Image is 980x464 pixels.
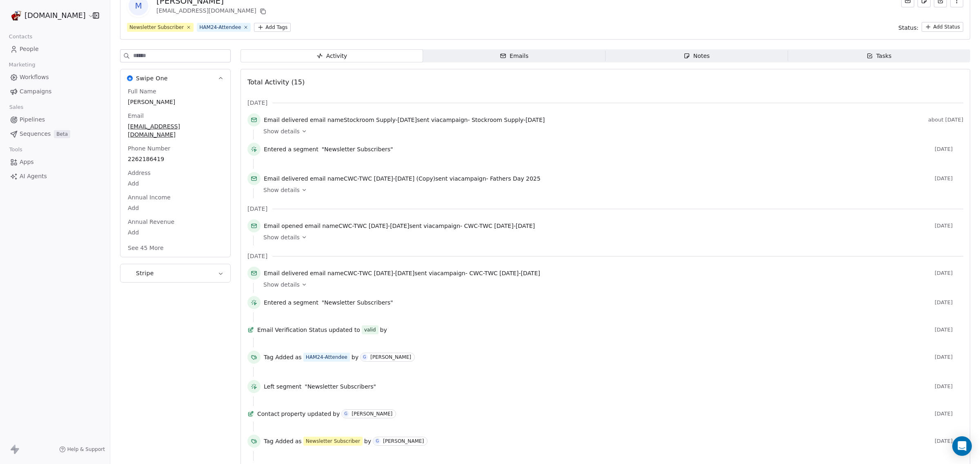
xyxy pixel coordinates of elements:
[7,127,103,141] a: SequencesBeta
[263,186,300,194] span: Show details
[126,112,145,120] span: Email
[935,223,963,229] span: [DATE]
[380,326,387,334] span: by
[126,87,158,95] span: Full Name
[247,205,267,213] span: [DATE]
[126,169,152,177] span: Address
[383,438,424,444] div: [PERSON_NAME]
[67,446,105,453] span: Help & Support
[247,99,267,107] span: [DATE]
[264,437,294,445] span: Tag Added
[247,78,305,86] span: Total Activity (15)
[500,52,528,60] div: Emails
[344,117,417,123] span: Stockroom Supply-[DATE]
[257,326,327,334] span: Email Verification Status
[306,437,360,445] div: Newsletter Subscriber
[935,411,963,417] span: [DATE]
[128,155,223,163] span: 2262186419
[322,298,393,307] span: "Newsletter Subscribers"
[469,270,540,276] span: CWC-TWC [DATE]-[DATE]
[329,326,360,334] span: updated to
[684,52,710,60] div: Notes
[11,11,21,20] img: logomanalone.png
[935,327,963,333] span: [DATE]
[5,59,39,71] span: Marketing
[120,87,230,257] div: Swipe OneSwipe One
[264,382,301,391] span: Left segment
[54,130,70,138] span: Beta
[20,45,39,53] span: People
[898,24,918,32] span: Status:
[952,436,972,456] div: Open Intercom Messenger
[7,85,103,98] a: Campaigns
[264,145,318,153] span: Entered a segment
[264,116,545,124] span: email name sent via campaign -
[59,446,105,453] a: Help & Support
[935,383,963,390] span: [DATE]
[10,9,87,22] button: [DOMAIN_NAME]
[254,23,291,32] button: Add Tags
[128,122,223,139] span: [EMAIL_ADDRESS][DOMAIN_NAME]
[20,115,45,124] span: Pipelines
[295,353,302,361] span: as
[339,223,410,229] span: CWC-TWC [DATE]-[DATE]
[935,270,963,276] span: [DATE]
[264,222,535,230] span: email name sent via campaign -
[128,98,223,106] span: [PERSON_NAME]
[263,233,958,241] a: Show details
[136,74,168,82] span: Swipe One
[7,113,103,126] a: Pipelines
[5,31,36,43] span: Contacts
[866,52,892,60] div: Tasks
[263,281,958,289] a: Show details
[128,204,223,212] span: Add
[20,158,34,166] span: Apps
[20,87,51,96] span: Campaigns
[7,71,103,84] a: Workflows
[472,117,545,123] span: Stockroom Supply-[DATE]
[352,411,392,417] div: [PERSON_NAME]
[199,24,241,31] div: HAM24-Attendee
[123,241,169,255] button: See 45 More
[156,7,268,16] div: [EMAIL_ADDRESS][DOMAIN_NAME]
[136,269,154,277] span: Stripe
[376,438,379,444] div: G
[120,69,230,87] button: Swipe OneSwipe One
[344,270,415,276] span: CWC-TWC [DATE]-[DATE]
[263,281,300,289] span: Show details
[126,144,172,152] span: Phone Number
[935,438,963,444] span: [DATE]
[257,410,279,418] span: Contact
[333,410,340,418] span: by
[363,354,366,360] div: G
[20,172,47,181] span: AI Agents
[344,411,347,417] div: G
[127,270,133,276] img: Stripe
[306,354,347,361] div: HAM24-Attendee
[7,170,103,183] a: AI Agents
[935,299,963,306] span: [DATE]
[364,326,376,334] div: valid
[264,117,308,123] span: Email delivered
[24,10,86,21] span: [DOMAIN_NAME]
[264,270,308,276] span: Email delivered
[128,179,223,188] span: Add
[7,42,103,56] a: People
[6,144,26,156] span: Tools
[464,223,535,229] span: CWC-TWC [DATE]-[DATE]
[126,218,176,226] span: Annual Revenue
[263,233,300,241] span: Show details
[6,101,27,113] span: Sales
[490,175,541,182] span: Fathers Day 2025
[364,437,371,445] span: by
[120,264,230,282] button: StripeStripe
[127,75,133,81] img: Swipe One
[263,127,300,135] span: Show details
[322,145,393,153] span: "Newsletter Subscribers"
[7,155,103,169] a: Apps
[344,175,435,182] span: CWC-TWC [DATE]-[DATE] (Copy)
[264,269,540,277] span: email name sent via campaign -
[128,228,223,236] span: Add
[370,354,411,360] div: [PERSON_NAME]
[928,117,963,123] span: about [DATE]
